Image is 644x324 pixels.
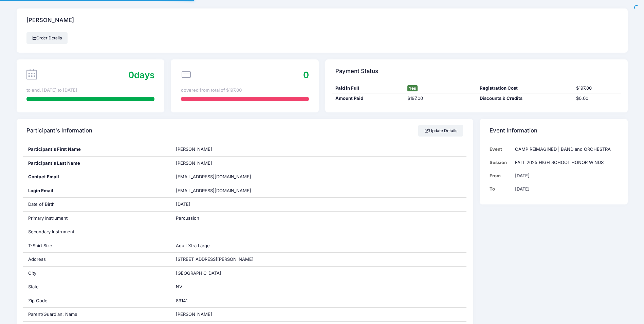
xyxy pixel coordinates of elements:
div: Primary Instrument [23,212,171,225]
span: 0 [303,70,309,80]
h4: [PERSON_NAME] [26,11,74,30]
div: Registration Cost [476,85,573,92]
div: Address [23,253,171,266]
span: [EMAIL_ADDRESS][DOMAIN_NAME] [176,187,261,194]
div: $197.00 [404,95,477,102]
td: FALL 2025 HIGH SCHOOL HONOR WINDS [512,156,618,169]
span: [GEOGRAPHIC_DATA] [176,270,221,276]
span: [PERSON_NAME] [176,311,212,317]
div: days [128,68,154,82]
td: Event [490,143,512,156]
div: Paid in Full [332,85,404,92]
span: [DATE] [176,201,190,207]
div: Zip Code [23,294,171,308]
div: Discounts & Credits [476,95,573,102]
td: CAMP REIMAGINED | BAND and ORCHESTRA [512,143,618,156]
div: Login Email [23,184,171,198]
div: T-Shirt Size [23,239,171,253]
div: Participant's First Name [23,143,171,156]
div: Date of Birth [23,198,171,211]
div: covered from total of $197.00 [181,87,309,94]
h4: Payment Status [335,61,378,81]
span: [EMAIL_ADDRESS][DOMAIN_NAME] [176,174,251,179]
div: Parent/Guardian: Name [23,308,171,321]
td: [DATE] [512,182,618,196]
div: to end. [DATE] to [DATE] [26,87,154,94]
span: [PERSON_NAME] [176,146,212,152]
div: $0.00 [573,95,621,102]
a: Order Details [26,32,68,44]
td: [DATE] [512,169,618,182]
span: NV [176,284,182,289]
span: [PERSON_NAME] [176,160,212,166]
span: 0 [128,70,134,80]
div: $197.00 [573,85,621,92]
span: Adult Xtra Large [176,243,210,248]
td: To [490,182,512,196]
span: [STREET_ADDRESS][PERSON_NAME] [176,256,254,262]
td: Session [490,156,512,169]
h4: Event Information [490,121,537,141]
td: From [490,169,512,182]
a: Update Details [418,125,463,137]
div: Participant's Last Name [23,157,171,170]
span: Yes [407,85,418,91]
h4: Participant's Information [26,121,92,141]
div: State [23,280,171,294]
span: Percussion [176,215,199,221]
div: Secondary Instrument [23,225,171,239]
div: Contact Email [23,170,171,184]
span: 89141 [176,298,187,303]
div: City [23,267,171,280]
div: Amount Paid [332,95,404,102]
